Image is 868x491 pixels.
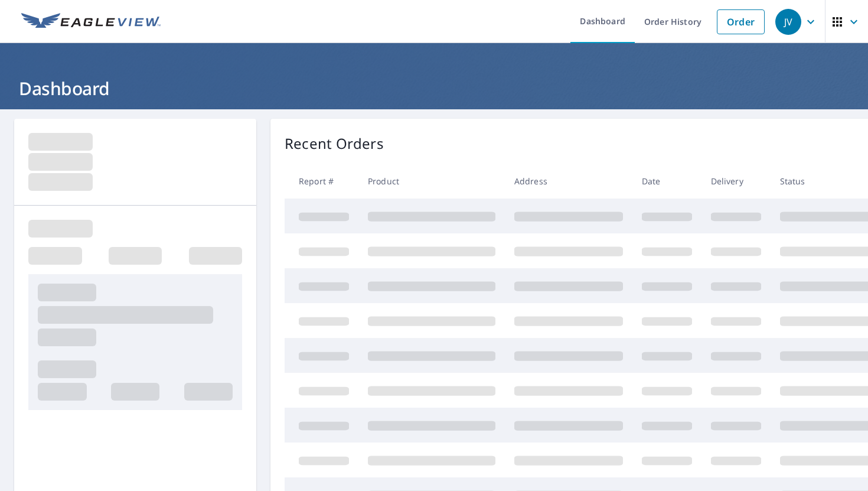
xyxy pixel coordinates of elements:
[14,76,854,100] h1: Dashboard
[505,164,632,199] th: Address
[701,164,771,199] th: Delivery
[358,164,505,199] th: Product
[285,164,358,199] th: Report #
[717,9,765,34] a: Order
[21,13,161,31] img: EV Logo
[632,164,701,199] th: Date
[285,133,384,154] p: Recent Orders
[775,9,801,35] div: JV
